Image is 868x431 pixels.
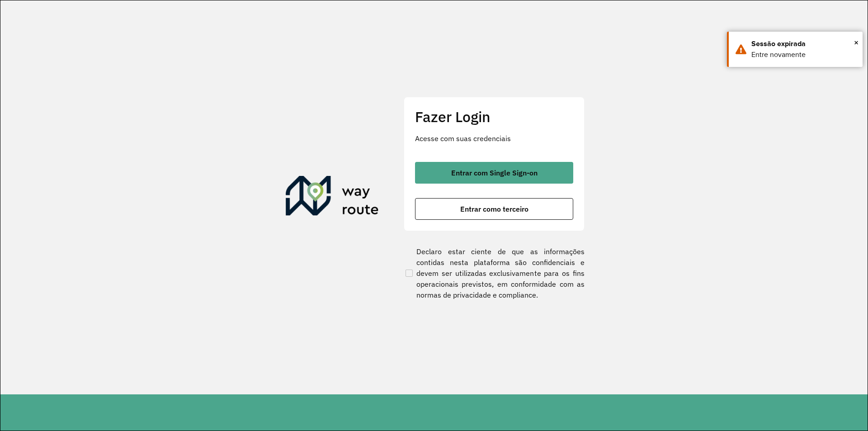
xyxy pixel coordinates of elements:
[460,205,528,213] span: Entrar como terceiro
[415,198,573,220] button: button
[286,176,379,219] img: Roteirizador AmbevTech
[404,246,585,300] label: Declaro estar ciente de que as informações contidas nesta plataforma são confidenciais e devem se...
[854,36,859,49] button: Close
[415,133,573,144] p: Acesse com suas credenciais
[751,49,856,60] div: Entre novamente
[751,38,856,49] div: Sessão expirada
[451,169,538,176] span: Entrar com Single Sign-on
[415,108,573,125] h2: Fazer Login
[854,36,859,49] span: ×
[415,162,573,184] button: button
